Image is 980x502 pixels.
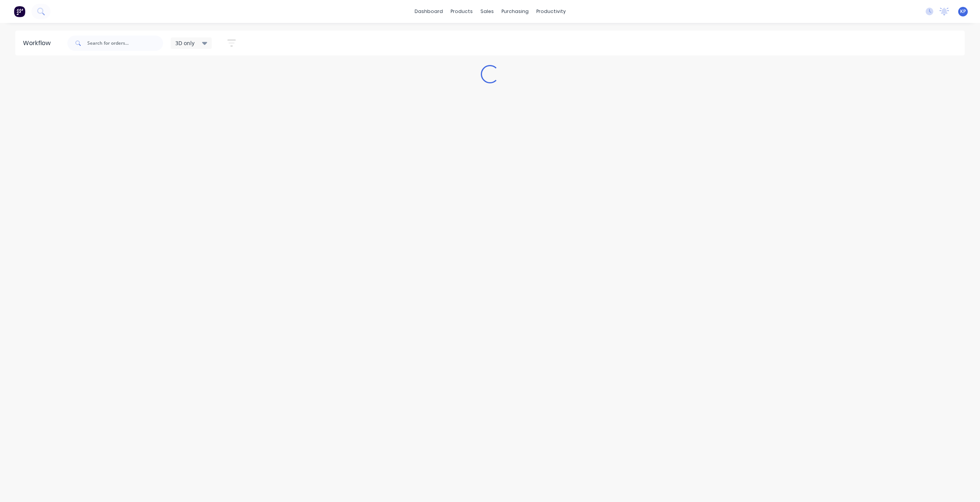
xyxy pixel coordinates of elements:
[87,36,163,51] input: Search for orders...
[498,6,532,17] div: purchasing
[23,39,54,48] div: Workflow
[477,6,498,17] div: sales
[447,6,477,17] div: products
[960,8,966,15] span: KP
[532,6,570,17] div: productivity
[411,6,447,17] a: dashboard
[175,39,194,47] span: 3D only
[14,6,25,17] img: Factory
